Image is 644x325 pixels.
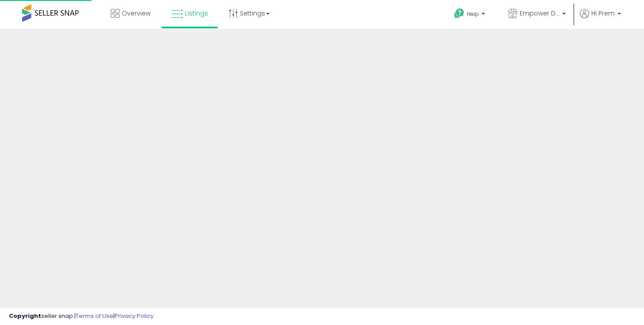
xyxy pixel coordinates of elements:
a: Help [447,1,494,29]
span: Hi Prem [591,9,615,18]
span: Listings [185,9,208,18]
i: Get Help [454,8,465,19]
div: seller snap | | [9,312,154,321]
span: Help [467,10,479,18]
span: Overview [122,9,150,18]
a: Terms of Use [76,312,113,320]
span: Empower Distributor [520,9,559,18]
a: Hi Prem [580,9,621,29]
strong: Copyright [9,312,41,320]
a: Privacy Policy [115,312,154,320]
